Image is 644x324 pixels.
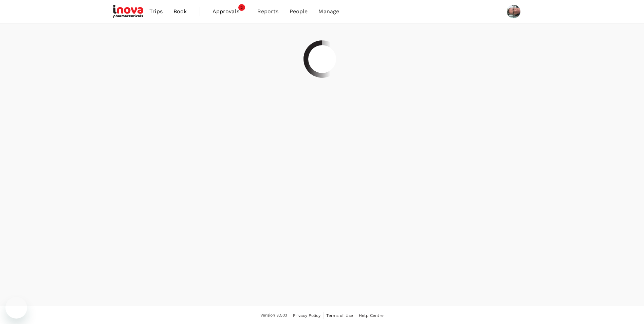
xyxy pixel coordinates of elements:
span: Version 3.50.1 [260,312,287,319]
iframe: Button to launch messaging window [5,297,27,319]
span: Terms of Use [326,313,353,318]
span: Book [173,7,187,16]
span: Trips [149,7,163,16]
span: People [290,7,308,16]
a: Help Centre [359,312,384,319]
span: Manage [318,7,339,16]
span: 2 [238,4,245,11]
span: Reports [257,7,279,16]
span: Help Centre [359,313,384,318]
a: Privacy Policy [293,312,320,319]
a: Terms of Use [326,312,353,319]
img: iNova Pharmaceuticals [113,4,144,19]
img: Paul Smith [507,5,520,18]
span: Approvals [213,7,246,16]
span: Privacy Policy [293,313,320,318]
